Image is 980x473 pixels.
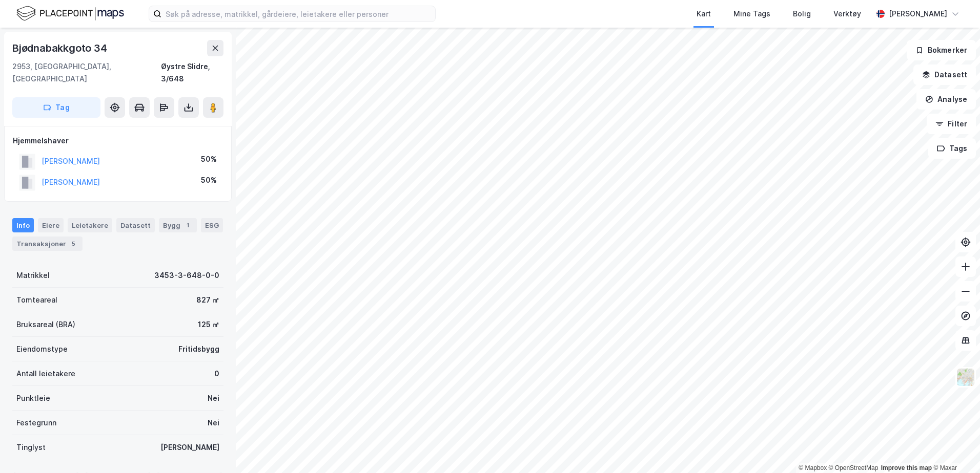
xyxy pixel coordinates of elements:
[12,236,83,251] div: Transaksjoner
[178,343,219,355] div: Fritidsbygg
[12,218,34,232] div: Info
[16,294,57,306] div: Tomteareal
[697,8,711,20] div: Kart
[829,464,879,471] a: OpenStreetMap
[68,239,78,249] div: 5
[16,269,50,282] div: Matrikkel
[12,60,161,85] div: 2953, [GEOGRAPHIC_DATA], [GEOGRAPHIC_DATA]
[12,40,109,56] div: Bjødnabakkgoto 34
[929,424,980,473] iframe: Chat Widget
[198,318,219,331] div: 125 ㎡
[928,138,976,159] button: Tags
[16,343,68,355] div: Eiendomstype
[16,5,124,23] img: logo.f888ab2527a4732fd821a326f86c7f29.svg
[182,220,193,230] div: 1
[159,218,197,232] div: Bygg
[201,174,217,186] div: 50%
[833,8,861,20] div: Verktøy
[733,8,770,20] div: Mine Tags
[889,8,947,20] div: [PERSON_NAME]
[793,8,811,20] div: Bolig
[907,40,976,60] button: Bokmerker
[161,6,435,21] input: Søk på adresse, matrikkel, gårdeiere, leietakere eller personer
[16,441,46,454] div: Tinglyst
[16,417,56,429] div: Festegrunn
[116,218,155,232] div: Datasett
[214,368,219,380] div: 0
[208,417,219,429] div: Nei
[38,218,64,232] div: Eiere
[196,294,219,306] div: 827 ㎡
[154,269,219,282] div: 3453-3-648-0-0
[16,392,50,404] div: Punktleie
[160,441,219,454] div: [PERSON_NAME]
[913,64,976,85] button: Datasett
[208,392,219,404] div: Nei
[16,318,75,331] div: Bruksareal (BRA)
[881,464,932,471] a: Improve this map
[13,135,223,147] div: Hjemmelshaver
[956,368,975,387] img: Z
[799,464,827,471] a: Mapbox
[916,89,976,110] button: Analyse
[927,114,976,134] button: Filter
[201,218,223,232] div: ESG
[12,97,100,118] button: Tag
[161,60,223,85] div: Øystre Slidre, 3/648
[16,368,75,380] div: Antall leietakere
[68,218,112,232] div: Leietakere
[201,153,217,165] div: 50%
